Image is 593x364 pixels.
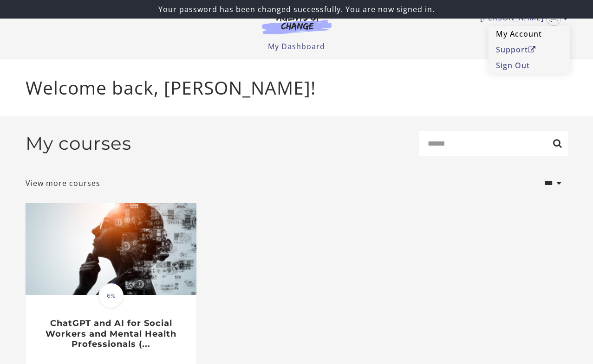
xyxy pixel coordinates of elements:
a: My Account [489,26,570,42]
h3: ChatGPT and AI for Social Workers and Mental Health Professionals (... [35,318,186,350]
i: Open in a new window [528,46,536,53]
a: SupportOpen in a new window [489,42,570,57]
p: Welcome back, [PERSON_NAME]! [26,74,568,102]
img: Agents of Change Logo [252,13,341,34]
h2: My courses [26,133,131,154]
p: Your password has been changed successfully. You are now signed in. [4,4,589,15]
span: 6% [98,283,124,308]
a: View more courses [26,178,100,189]
a: Sign Out [489,57,570,73]
a: Toggle menu [480,11,563,26]
a: My Dashboard [268,41,325,51]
